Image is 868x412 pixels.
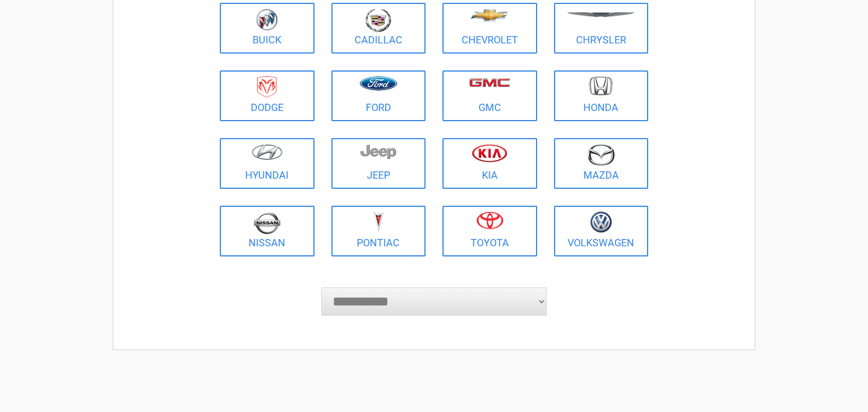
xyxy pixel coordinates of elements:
img: dodge [257,76,277,98]
img: nissan [254,211,281,234]
a: Cadillac [331,3,426,54]
a: Honda [554,70,649,121]
a: Hyundai [220,138,315,189]
a: Mazda [554,138,649,189]
a: GMC [442,70,537,121]
img: toyota [476,211,503,229]
img: kia [472,144,507,162]
a: Dodge [220,70,315,121]
img: ford [360,76,397,91]
img: chrysler [566,12,635,17]
a: Pontiac [331,206,426,256]
img: mazda [587,144,615,166]
a: Nissan [220,206,315,256]
img: gmc [469,78,510,87]
a: Toyota [442,206,537,256]
img: chevrolet [471,9,508,21]
a: Chevrolet [442,3,537,54]
a: Jeep [331,138,426,189]
img: buick [256,8,278,31]
a: Kia [442,138,537,189]
a: Ford [331,70,426,121]
img: pontiac [373,211,384,233]
img: hyundai [251,144,283,160]
a: Volkswagen [554,206,649,256]
a: Buick [220,3,315,54]
a: Chrysler [554,3,649,54]
img: jeep [360,144,396,160]
img: cadillac [365,8,391,32]
img: honda [589,76,613,96]
img: volkswagen [590,211,612,233]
